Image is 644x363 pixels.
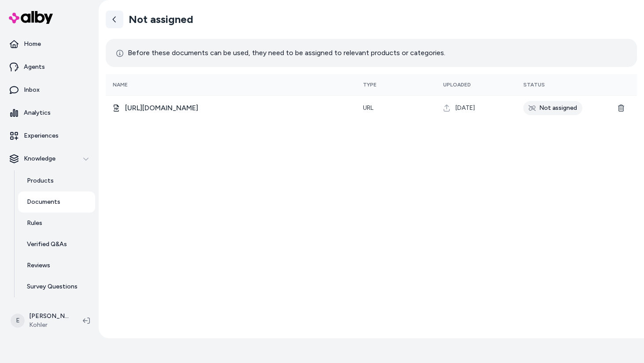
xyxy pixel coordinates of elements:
[24,154,56,163] p: Knowledge
[24,63,45,71] p: Agents
[5,307,76,335] button: E[PERSON_NAME]Kohler
[18,213,95,234] a: Rules
[27,198,60,206] p: Documents
[116,47,445,59] p: Before these documents can be used, they need to be assigned to relevant products or categories.
[455,104,475,112] span: [DATE]
[523,101,582,115] div: Not assigned
[4,125,95,146] a: Experiences
[29,321,69,329] span: Kohler
[18,170,95,191] a: Products
[125,103,198,113] span: [URL][DOMAIN_NAME]
[18,234,95,255] a: Verified Q&As
[4,34,95,55] a: Home
[11,314,25,328] span: E
[27,219,42,228] p: Rules
[27,261,50,270] p: Reviews
[4,148,95,169] button: Knowledge
[18,276,95,297] a: Survey Questions
[18,255,95,276] a: Reviews
[4,56,95,78] a: Agents
[363,104,374,112] span: URL
[27,240,67,249] p: Verified Q&As
[18,191,95,213] a: Documents
[24,86,40,94] p: Inbox
[24,40,41,49] p: Home
[24,131,59,140] p: Experiences
[363,82,377,88] span: Type
[443,82,471,88] span: Uploaded
[4,102,95,123] a: Analytics
[113,103,349,113] div: 33af655a-d530-5729-bd45-eecb5e623893.pdf
[523,82,545,88] span: Status
[113,81,179,88] div: Name
[24,109,51,117] p: Analytics
[4,79,95,101] a: Inbox
[129,13,193,26] h2: Not assigned
[27,176,54,185] p: Products
[29,312,69,321] p: [PERSON_NAME]
[9,11,53,24] img: alby Logo
[27,282,78,291] p: Survey Questions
